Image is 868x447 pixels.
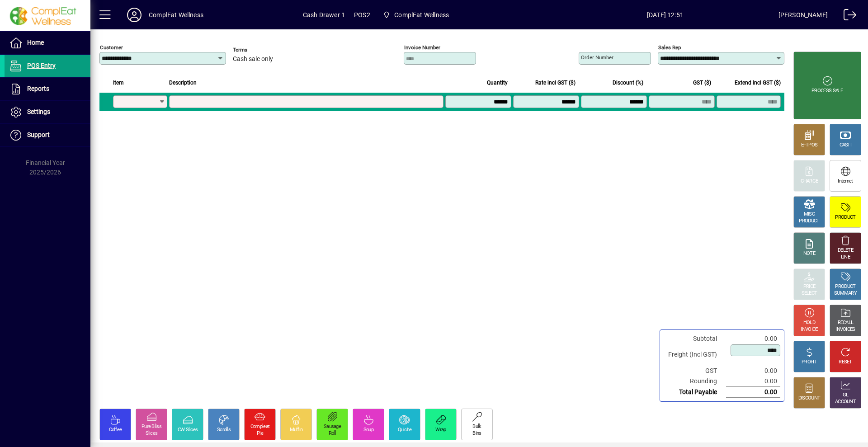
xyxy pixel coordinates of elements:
div: Internet [838,178,853,185]
span: Support [27,131,50,138]
span: [DATE] 12:51 [552,8,778,22]
mat-label: Invoice number [404,44,440,51]
div: PRODUCT [835,283,855,290]
div: NOTE [803,250,815,257]
div: Soup [363,427,373,433]
div: ACCOUNT [835,399,856,405]
div: INVOICE [801,326,817,333]
span: Settings [27,108,50,115]
div: DISCOUNT [798,395,820,402]
span: GST ($) [693,78,711,88]
div: Pie [257,430,263,437]
div: EFTPOS [801,142,818,149]
div: CHARGE [801,178,818,185]
span: Reports [27,85,49,92]
div: Pure Bliss [142,423,161,430]
div: Bulk [472,423,481,430]
td: GST [664,366,726,376]
span: Cash Drawer 1 [303,8,345,22]
div: HOLD [803,320,815,326]
span: POS Entry [27,62,56,69]
div: Coffee [109,427,122,433]
div: PROFIT [802,359,817,366]
td: Total Payable [664,387,726,398]
div: LINE [841,254,850,261]
a: Reports [5,78,90,100]
div: DELETE [838,247,853,254]
td: 0.00 [726,366,780,376]
div: RECALL [838,320,854,326]
span: Quantity [487,78,508,88]
span: Extend incl GST ($) [735,78,781,88]
mat-label: Order number [581,54,613,61]
mat-label: Customer [100,44,123,51]
div: Scrolls [217,427,231,433]
div: ComplEat Wellness [149,8,203,22]
div: PRICE [803,283,816,290]
a: Home [5,32,90,54]
div: CW Slices [178,427,198,433]
div: GL [843,392,849,399]
div: CASH [840,142,851,149]
div: PRODUCT [799,218,819,225]
td: Subtotal [664,334,726,344]
td: 0.00 [726,387,780,398]
div: Roll [329,430,336,437]
span: Terms [233,47,287,53]
div: SUMMARY [834,290,857,297]
span: ComplEat Wellness [379,7,453,23]
div: Sausage [324,423,341,430]
td: Freight (Incl GST) [664,344,726,366]
span: ComplEat Wellness [394,8,449,22]
span: Description [169,78,197,88]
div: INVOICES [835,326,855,333]
div: Quiche [398,427,412,433]
span: Rate incl GST ($) [535,78,576,88]
td: Rounding [664,376,726,387]
span: Home [27,39,44,46]
span: Cash sale only [233,56,273,63]
a: Logout [837,2,857,31]
div: Bins [472,430,481,437]
div: Muffin [290,427,303,433]
div: Compleat [250,423,269,430]
mat-label: Sales rep [658,44,681,51]
div: PROCESS SALE [811,88,843,94]
td: 0.00 [726,376,780,387]
div: PRODUCT [835,214,855,221]
span: POS2 [354,8,370,22]
div: SELECT [802,290,817,297]
div: Wrap [435,427,446,433]
div: Slices [146,430,158,437]
span: Item [113,78,124,88]
a: Support [5,124,90,146]
td: 0.00 [726,334,780,344]
button: Profile [120,7,149,23]
div: [PERSON_NAME] [778,8,828,22]
div: RESET [839,359,852,366]
span: Discount (%) [613,78,643,88]
div: MISC [804,211,815,218]
a: Settings [5,101,90,123]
